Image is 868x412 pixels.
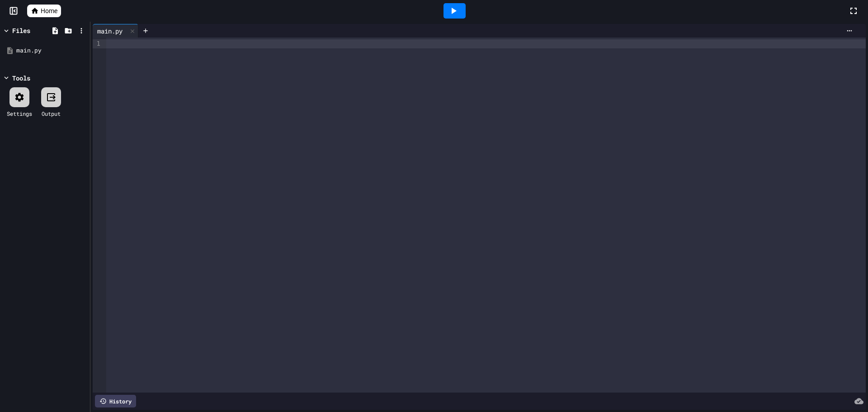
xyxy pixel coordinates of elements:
[793,336,859,375] iframe: chat widget
[16,46,87,55] div: main.py
[93,39,102,48] div: 1
[93,24,138,38] div: main.py
[7,109,32,118] div: Settings
[12,73,30,83] div: Tools
[42,109,61,118] div: Output
[93,26,127,36] div: main.py
[830,376,859,403] iframe: chat widget
[27,5,61,17] a: Home
[95,395,136,407] div: History
[41,6,57,15] span: Home
[12,26,30,35] div: Files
